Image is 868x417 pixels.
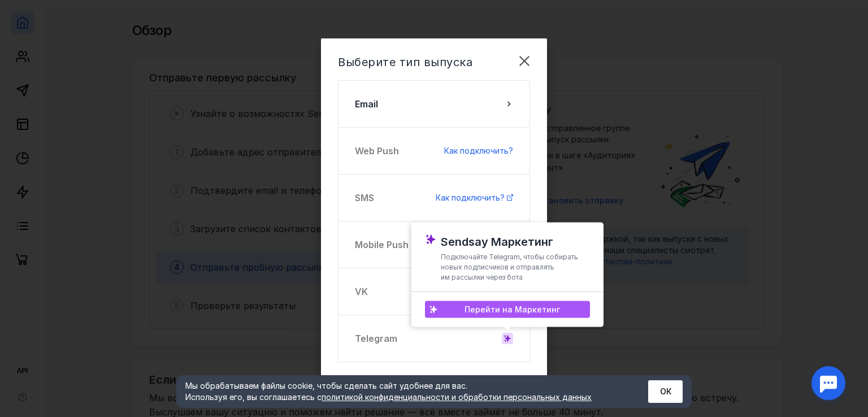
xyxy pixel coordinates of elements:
span: Sendsay Маркетинг [441,235,553,249]
div: Мы обрабатываем файлы cookie, чтобы сделать сайт удобнее для вас. Используя его, вы соглашаетесь c [185,380,620,403]
span: Email [355,97,378,111]
span: Подключайте Telegram, чтобы собирать новых подписчиков и отправлять им рассылки через бота [441,253,578,281]
button: ОК [648,380,683,403]
a: Как подключить? [436,192,513,203]
a: политикой конфиденциальности и обработки персональных данных [322,392,592,402]
button: Email [338,80,530,128]
span: Перейти на Маркетинг [465,305,560,314]
span: Выберите тип выпуска [338,55,472,69]
a: Перейти на Маркетинг [425,301,590,318]
span: Как подключить? [444,146,513,155]
span: Как подключить? [436,193,505,202]
a: Как подключить? [444,145,513,157]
